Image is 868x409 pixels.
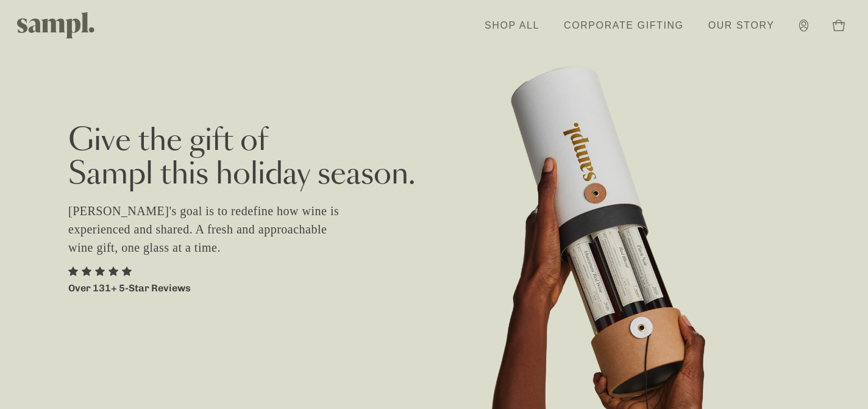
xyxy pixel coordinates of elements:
[68,125,800,192] h2: Give the gift of Sampl this holiday season.
[17,12,95,38] img: Sampl logo
[702,12,781,39] a: Our Story
[478,12,546,39] a: Shop All
[558,12,690,39] a: Corporate Gifting
[68,281,191,296] p: Over 131+ 5-Star Reviews
[68,202,355,257] p: [PERSON_NAME]'s goal is to redefine how wine is experienced and shared. A fresh and approachable ...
